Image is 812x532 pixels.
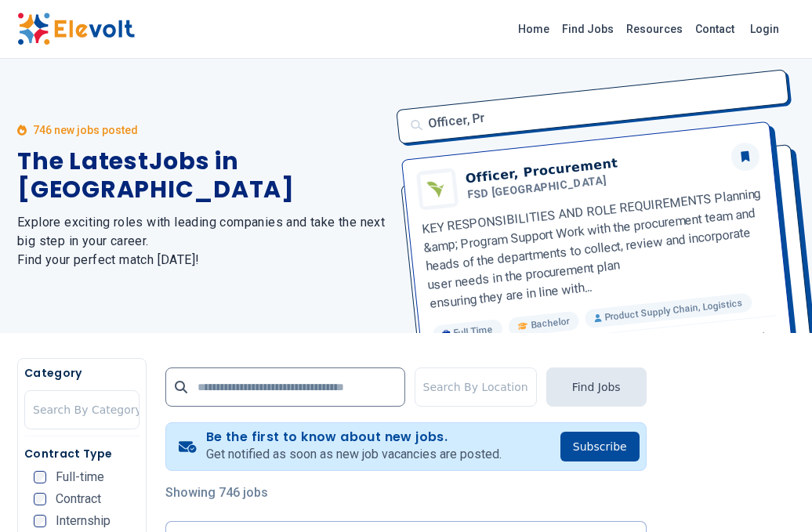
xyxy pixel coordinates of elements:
a: Find Jobs [556,16,620,42]
h5: Contract Type [24,446,140,461]
span: Internship [56,515,111,527]
a: Resources [620,16,689,42]
a: Contact [689,16,741,42]
h5: Category [24,365,140,381]
button: Find Jobs [546,367,647,407]
h2: Explore exciting roles with leading companies and take the next big step in your career. Find you... [17,213,387,270]
h4: Be the first to know about new jobs. [206,429,502,445]
span: Contract [56,493,101,505]
span: Full-time [56,471,104,483]
p: Get notified as soon as new job vacancies are posted. [206,445,502,464]
p: Showing 746 jobs [165,483,646,502]
input: Internship [34,515,46,527]
a: Home [512,16,556,42]
input: Contract [34,493,46,505]
p: 746 new jobs posted [33,122,138,138]
input: Full-time [34,471,46,483]
a: Login [741,13,788,45]
button: Subscribe [560,432,640,461]
img: Elevolt [17,13,135,45]
h1: The Latest Jobs in [GEOGRAPHIC_DATA] [17,147,387,204]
